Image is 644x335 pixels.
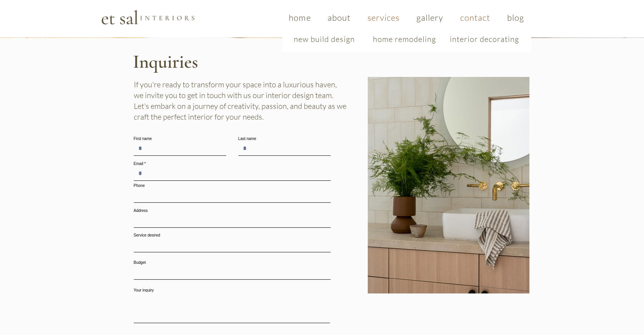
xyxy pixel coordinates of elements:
[446,30,523,48] a: interior decorating
[450,34,519,44] span: interior decorating
[409,8,450,27] a: gallery
[134,137,226,141] label: First name
[134,162,331,166] label: Email
[282,27,531,52] div: services
[133,51,198,73] span: Inquiries
[366,30,443,48] a: home remodeling
[345,106,364,114] iframe: Pin to Pinterest
[294,34,355,44] span: new build design
[134,80,346,122] span: If you're ready to transform your space into a luxurious haven, we invite you to get in touch wit...
[368,12,400,23] span: services
[507,12,524,23] span: blog
[286,30,363,48] a: new build design
[460,12,491,23] span: contact
[321,8,358,27] a: about
[238,137,331,141] label: Last name
[328,12,351,23] span: about
[373,34,436,44] span: home remodeling
[361,8,406,27] a: services
[134,288,330,292] label: Your inquiry
[134,209,331,213] label: Address
[368,77,529,293] img: Close-up of a modern bathroom vanity with a rectangular white sink, gold fixtures, and a round mi...
[134,261,331,265] label: Budget
[282,8,531,27] nav: Site
[453,8,497,27] a: contact
[416,12,444,23] span: gallery
[289,12,311,23] span: home
[134,233,331,237] label: Service desired
[282,8,318,27] a: home
[500,8,531,27] a: blog
[101,9,195,25] img: Et Sal Logo
[134,184,331,188] label: Phone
